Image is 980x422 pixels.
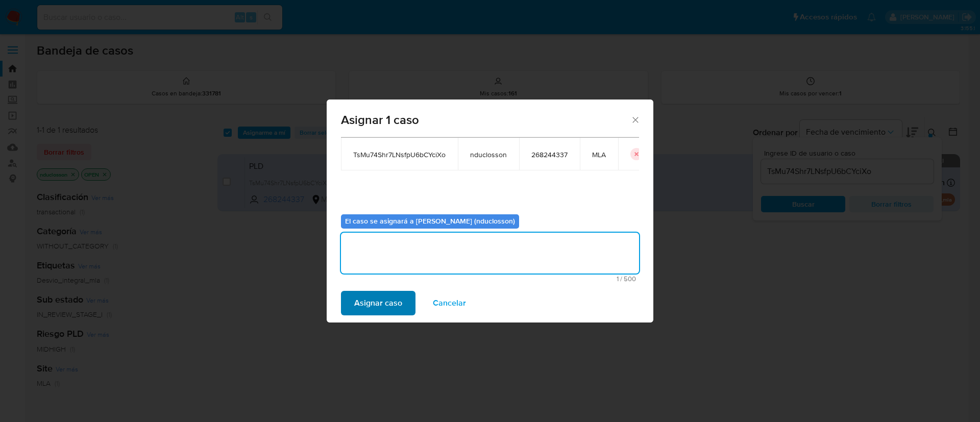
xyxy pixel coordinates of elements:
button: Asignar caso [341,291,415,315]
div: assign-modal [327,100,653,322]
button: Cerrar ventana [630,115,640,124]
span: TsMu74Shr7LNsfpU6bCYciXo [353,150,446,159]
span: nduclosson [470,150,507,159]
span: Cancelar [433,292,466,314]
span: Asignar caso [354,292,402,314]
span: Asignar 1 caso [341,114,630,126]
button: Cancelar [420,291,479,315]
b: El caso se asignará a [PERSON_NAME] (nduclosson) [345,216,515,226]
span: MLA [592,150,606,159]
span: Máximo 500 caracteres [344,276,636,282]
button: icon-button [630,148,643,160]
span: 268244337 [531,150,568,159]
